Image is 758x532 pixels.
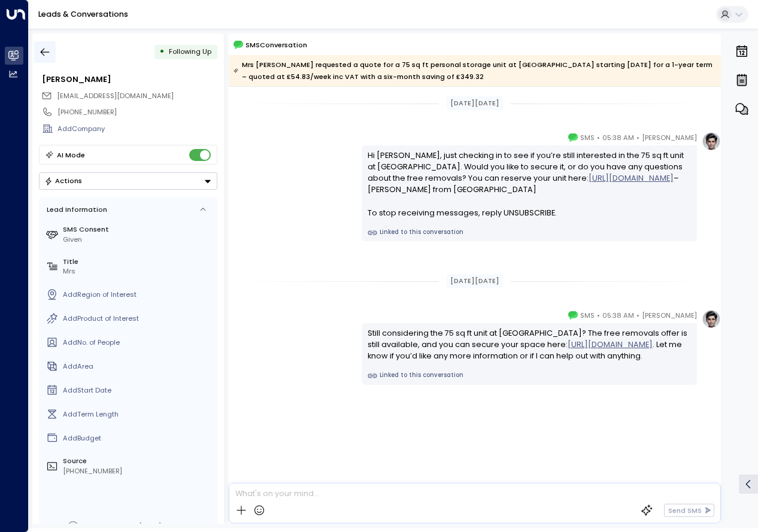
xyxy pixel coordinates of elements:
[63,409,213,419] div: AddTerm Length
[63,361,213,372] div: AddArea
[63,466,213,476] div: [PHONE_NUMBER]
[42,74,217,85] div: [PERSON_NAME]
[568,339,653,350] a: [URL][DOMAIN_NAME]
[702,132,721,151] img: profile-logo.png
[57,91,174,101] span: jisakpa@yahoo.co.uk
[63,290,213,300] div: AddRegion of Interest
[234,59,715,83] div: Mrs [PERSON_NAME] requested a quote for a 75 sq ft personal storage unit at [GEOGRAPHIC_DATA] sta...
[159,43,165,60] div: •
[57,149,85,161] div: AI Mode
[38,9,128,19] a: Leads & Conversations
[368,228,692,238] a: Linked to this conversation
[57,124,217,134] div: AddCompany
[169,47,211,56] span: Following Up
[63,235,213,245] div: Given
[63,224,213,235] label: SMS Consent
[642,132,697,144] span: [PERSON_NAME]
[602,309,634,321] span: 05:38 AM
[63,385,213,396] div: AddStart Date
[636,309,639,321] span: •
[368,327,692,362] div: Still considering the 75 sq ft unit at [GEOGRAPHIC_DATA]? The free removals offer is still availa...
[63,257,213,267] label: Title
[447,274,504,288] div: [DATE][DATE]
[63,314,213,324] div: AddProduct of Interest
[63,433,213,443] div: AddBudget
[642,309,697,321] span: [PERSON_NAME]
[63,456,213,466] label: Source
[63,338,213,348] div: AddNo. of People
[368,150,692,218] div: Hi [PERSON_NAME], just checking in to see if you’re still interested in the 75 sq ft unit at [GEO...
[57,91,174,101] span: [EMAIL_ADDRESS][DOMAIN_NAME]
[447,96,504,110] div: [DATE][DATE]
[43,205,107,215] div: Lead Information
[597,309,600,321] span: •
[597,132,600,144] span: •
[368,371,692,381] a: Linked to this conversation
[63,266,213,276] div: Mrs
[44,177,82,185] div: Actions
[39,172,217,190] button: Actions
[580,132,595,144] span: SMS
[245,39,307,50] span: SMS Conversation
[81,521,190,531] div: Lead created on [DATE] 5:34 am
[57,107,217,117] div: [PHONE_NUMBER]
[39,172,217,190] div: Button group with a nested menu
[589,172,674,184] a: [URL][DOMAIN_NAME]
[702,309,721,329] img: profile-logo.png
[636,132,639,144] span: •
[602,132,634,144] span: 05:38 AM
[580,309,595,321] span: SMS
